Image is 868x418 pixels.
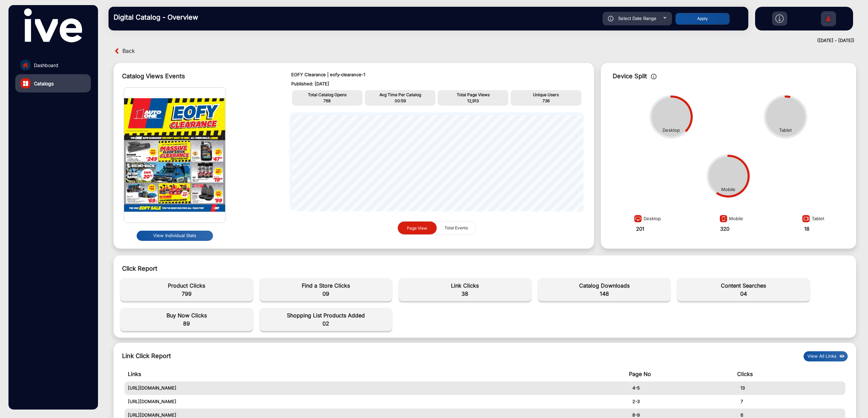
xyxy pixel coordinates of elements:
button: View Individual Stats [137,231,213,241]
span: Catalogs [34,80,54,87]
span: Device Split [613,72,647,80]
p: Unique Users [512,92,579,98]
span: Page View [407,225,427,230]
div: Desktop [632,213,661,225]
p: Avg Time Per Catalog [367,92,434,98]
td: [URL][DOMAIN_NAME] [124,395,629,409]
span: Total Events [440,222,472,234]
img: image [632,214,644,225]
strong: 320 [720,226,729,232]
div: Tablet [800,213,824,225]
div: Click Report [122,264,848,273]
div: event-details-1 [117,275,853,334]
span: Content Searches [680,281,806,290]
span: 148 [541,290,667,298]
strong: 201 [636,226,644,232]
mat-button-toggle-group: graph selection [397,221,476,235]
img: icon [651,74,657,79]
p: EOFY Clearance | eofy-clearance-1 [291,71,582,78]
span: 768 [323,98,331,103]
span: 38 [402,290,528,298]
p: Published: [DATE] [291,81,582,87]
img: image [800,214,812,225]
td: 2-3 [629,395,737,409]
span: Buy Now Clicks [124,311,250,319]
span: 00:59 [395,98,406,103]
span: Select Date Range [618,16,656,21]
td: 4-5 [629,381,737,395]
span: 736 [542,98,550,103]
img: icon [608,16,614,21]
img: vmg-logo [24,8,82,42]
td: [URL][DOMAIN_NAME] [124,381,629,395]
button: Page View [398,222,437,235]
button: Apply [675,13,730,25]
span: Back [122,46,135,56]
td: 7 [737,395,845,409]
img: back arrow [114,47,121,55]
div: Link Click Report [122,351,171,361]
button: Total Events [437,222,476,234]
span: Find a Store Clicks [263,281,389,290]
span: Dashboard [34,62,58,69]
div: Catalog Views Events [122,71,278,81]
strong: 18 [804,226,809,232]
span: 02 [263,319,389,328]
p: Total Catalog Opens [294,92,361,98]
span: 09 [263,290,389,298]
img: image [718,214,729,225]
button: View All Links [804,351,848,361]
div: Mobile [718,213,743,225]
div: Desktop [663,127,680,134]
span: 12,913 [467,98,479,103]
span: 799 [124,290,250,298]
img: Sign%20Up.svg [821,8,835,32]
img: img [124,88,225,223]
div: ([DATE] - [DATE]) [102,37,854,44]
img: home [22,62,28,68]
td: Links [124,367,629,381]
h3: Digital Catalog - Overview [114,13,209,21]
span: Product Clicks [124,281,250,290]
span: 89 [124,319,250,328]
img: catalog [23,81,28,86]
a: Dashboard [15,56,91,74]
img: h2download.svg [775,15,784,23]
span: Link Clicks [402,281,528,290]
span: Catalog Downloads [541,281,667,290]
td: 13 [737,381,845,395]
p: Total Page Views [439,92,507,98]
a: Catalogs [15,74,91,92]
span: Shopping List Products Added [263,311,389,319]
div: Tablet [779,127,792,134]
td: Clicks [737,367,845,381]
span: 04 [680,290,806,298]
td: Page No [629,367,737,381]
div: Mobile [721,186,735,193]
